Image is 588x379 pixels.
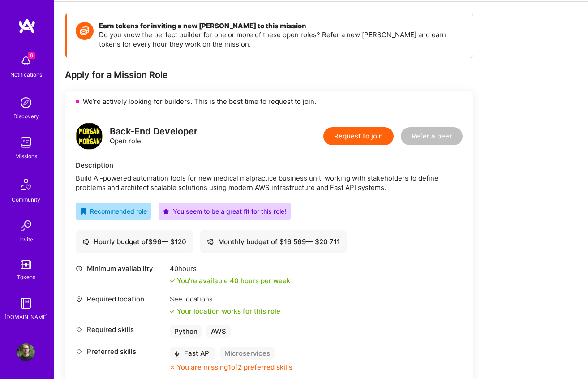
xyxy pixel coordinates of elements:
div: Monthly budget of $ 16 569 — $ 20 711 [207,237,340,246]
i: icon Check [170,278,175,284]
div: Your location works for this role [170,306,280,316]
i: icon RecommendedBadge [80,208,86,215]
div: Missions [15,151,37,161]
i: icon Tag [76,348,82,355]
div: Required location [76,294,165,304]
div: Recommended role [80,207,147,216]
div: Community [12,195,40,204]
img: Community [15,173,37,195]
i: icon CloseOrange [170,365,175,370]
div: Minimum availability [76,264,165,273]
div: Open role [110,127,197,146]
button: Refer a peer [401,127,463,145]
div: Notifications [10,70,42,79]
div: We’re actively looking for builders. This is the best time to request to join. [65,91,473,112]
img: Token icon [76,22,94,40]
div: Invite [19,235,33,244]
div: You seem to be a great fit for this role! [163,207,286,216]
div: Discovery [13,112,39,121]
p: Do you know the perfect builder for one or more of these open roles? Refer a new [PERSON_NAME] an... [99,30,464,49]
i: icon Cash [82,238,89,245]
img: teamwork [17,134,35,151]
img: discovery [17,94,35,112]
i: icon Tag [76,326,82,333]
i: icon PurpleStar [163,208,169,215]
div: Apply for a Mission Role [65,69,473,81]
div: AWS [206,325,231,338]
div: Python [170,325,202,338]
i: icon Clock [76,265,82,272]
a: User Avatar [15,343,37,361]
img: logo [76,123,103,150]
i: icon Cash [207,238,214,245]
div: You're available 40 hours per week [170,276,290,285]
h4: Earn tokens for inviting a new [PERSON_NAME] to this mission [99,22,464,30]
i: icon Check [170,309,175,314]
div: Build AI-powered automation tools for new medical malpractice business unit, working with stakeho... [76,173,463,192]
div: Hourly budget of $ 96 — $ 120 [82,237,186,246]
div: You are missing 1 of 2 preferred skills [177,362,292,372]
i: icon Location [76,296,82,302]
img: User Avatar [17,343,35,361]
div: Preferred skills [76,347,165,356]
span: 9 [28,52,35,59]
img: Invite [17,217,35,235]
div: Description [76,160,463,170]
i: icon BlackArrowDown [174,351,180,357]
img: bell [17,52,35,70]
div: 40 hours [170,264,290,273]
div: See locations [170,294,280,304]
img: guide book [17,294,35,312]
button: Request to join [323,127,394,145]
div: Tokens [17,272,35,282]
img: tokens [21,260,31,269]
img: logo [18,18,36,34]
div: [DOMAIN_NAME] [4,312,48,322]
div: Microservices [220,347,275,360]
div: Required skills [76,325,165,334]
div: Back-End Developer [110,127,197,136]
div: Fast API [170,347,215,360]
